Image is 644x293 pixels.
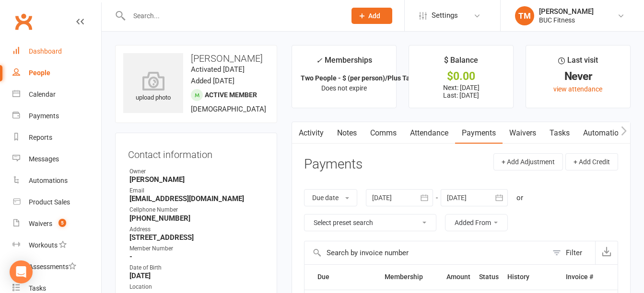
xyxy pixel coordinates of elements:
[316,54,372,72] div: Memberships
[475,265,503,289] th: Status
[129,225,264,234] div: Address
[304,241,548,264] input: Search by invoice number
[515,6,534,25] div: TM
[29,69,50,77] div: People
[29,155,59,163] div: Messages
[535,71,621,81] div: Never
[418,71,504,81] div: $0.00
[29,47,62,55] div: Dashboard
[29,112,59,120] div: Payments
[123,71,183,103] div: upload photo
[292,122,330,144] a: Activity
[129,214,264,223] strong: [PHONE_NUMBER]
[12,62,101,84] a: People
[128,146,264,160] h3: Contact information
[432,5,458,26] span: Settings
[129,282,264,292] div: Location
[29,134,52,141] div: Reports
[191,105,266,113] span: [DEMOGRAPHIC_DATA]
[565,153,618,170] button: + Add Credit
[191,65,245,74] time: Activated [DATE]
[129,263,264,272] div: Date of Birth
[558,54,598,71] div: Last visit
[12,192,101,213] a: Product Sales
[29,198,70,206] div: Product Sales
[455,122,503,144] a: Payments
[403,122,455,144] a: Attendance
[539,7,594,16] div: [PERSON_NAME]
[29,284,46,292] div: Tasks
[29,263,76,270] div: Assessments
[539,16,594,24] div: BUC Fitness
[418,84,504,99] p: Next: [DATE] Last: [DATE]
[12,105,101,127] a: Payments
[205,91,257,99] span: Active member
[321,84,367,92] span: Does not expire
[29,220,52,227] div: Waivers
[368,12,380,20] span: Add
[129,244,264,253] div: Member Number
[330,122,363,144] a: Notes
[543,122,576,144] a: Tasks
[562,265,597,289] th: Invoice #
[363,122,403,144] a: Comms
[576,122,633,144] a: Automations
[129,233,264,242] strong: [STREET_ADDRESS]
[548,241,595,264] button: Filter
[444,54,478,71] div: $ Balance
[304,189,357,206] button: Due date
[129,186,264,195] div: Email
[313,265,380,289] th: Due
[12,213,101,235] a: Waivers 5
[503,265,562,289] th: History
[129,175,264,184] strong: [PERSON_NAME]
[12,10,35,34] a: Clubworx
[123,53,269,64] h3: [PERSON_NAME]
[12,256,101,278] a: Assessments
[445,214,508,231] button: Added From
[553,85,602,93] a: view attendance
[129,205,264,214] div: Cellphone Number
[12,148,101,170] a: Messages
[129,194,264,203] strong: [EMAIL_ADDRESS][DOMAIN_NAME]
[129,252,264,261] strong: -
[126,9,339,23] input: Search...
[441,265,475,289] th: Amount
[29,177,68,184] div: Automations
[351,8,392,24] button: Add
[304,157,363,172] h3: Payments
[12,127,101,148] a: Reports
[29,241,58,249] div: Workouts
[301,74,413,82] strong: Two People - $ (per person)/Plus Tax
[380,265,441,289] th: Membership
[316,56,322,65] i: ✓
[59,219,66,227] span: 5
[10,260,33,283] div: Open Intercom Messenger
[12,84,101,105] a: Calendar
[503,122,543,144] a: Waivers
[493,153,563,170] button: + Add Adjustment
[12,235,101,256] a: Workouts
[566,247,582,259] div: Filter
[12,41,101,62] a: Dashboard
[516,192,523,203] div: or
[29,90,56,98] div: Calendar
[191,77,234,85] time: Added [DATE]
[129,271,264,280] strong: [DATE]
[129,167,264,176] div: Owner
[12,170,101,192] a: Automations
